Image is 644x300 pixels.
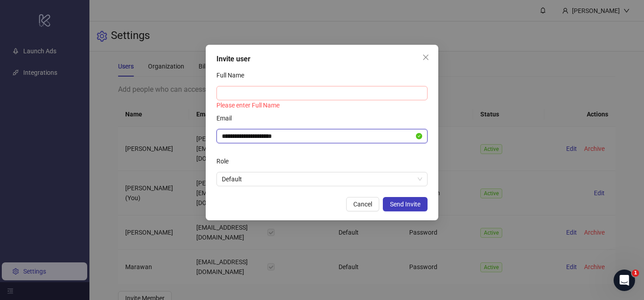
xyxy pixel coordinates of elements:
[222,131,414,141] input: Email
[422,54,429,61] span: close
[390,201,420,208] span: Send Invite
[614,270,635,291] iframe: Intercom live chat
[353,201,372,208] span: Cancel
[346,197,379,211] button: Cancel
[216,68,250,82] label: Full Name
[383,197,428,211] button: Send Invite
[222,172,422,186] span: Default
[216,154,234,168] label: Role
[632,270,639,277] span: 1
[419,50,433,64] button: Close
[216,100,428,110] div: Please enter Full Name
[216,54,428,64] div: Invite user
[216,86,428,100] input: Full Name
[216,111,237,125] label: Email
